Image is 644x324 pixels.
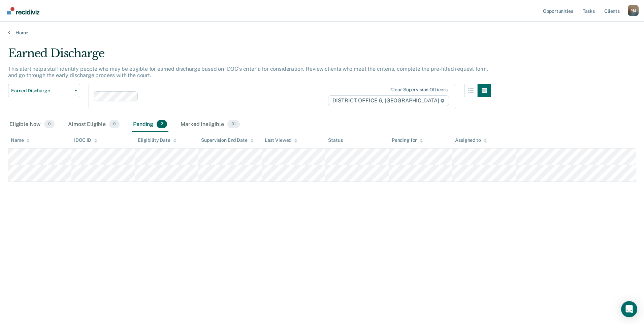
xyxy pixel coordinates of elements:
div: Marked Ineligible31 [179,117,241,132]
div: Eligible Now0 [8,117,56,132]
div: Open Intercom Messenger [621,301,637,317]
span: 0 [109,120,120,129]
div: Pending2 [132,117,168,132]
span: DISTRICT OFFICE 6, [GEOGRAPHIC_DATA] [328,95,449,106]
div: Pending for [392,137,423,143]
div: Clear supervision officers [390,87,448,93]
div: Supervision End Date [201,137,253,143]
span: 0 [44,120,55,129]
div: Assigned to [455,137,487,143]
div: Name [11,137,30,143]
div: P M [628,5,639,16]
span: 2 [157,120,167,129]
img: Recidiviz [7,7,39,14]
span: 31 [227,120,240,129]
button: Profile dropdown button [628,5,639,16]
div: Status [328,137,343,143]
span: Earned Discharge [11,88,72,94]
a: Home [8,30,636,36]
div: Earned Discharge [8,46,491,66]
div: Almost Eligible0 [67,117,121,132]
div: IDOC ID [74,137,97,143]
div: Last Viewed [265,137,297,143]
p: This alert helps staff identify people who may be eligible for earned discharge based on IDOC’s c... [8,66,488,78]
button: Earned Discharge [8,84,80,97]
div: Eligibility Date [138,137,176,143]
